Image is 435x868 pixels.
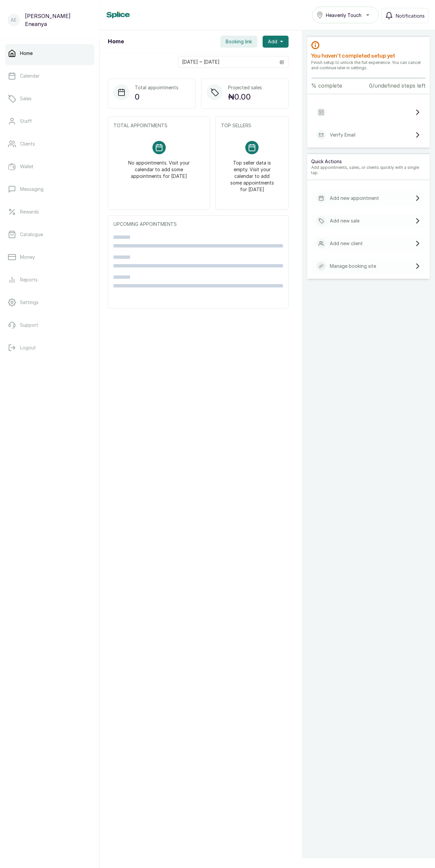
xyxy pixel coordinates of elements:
p: Sales [20,95,32,102]
a: Clients [5,135,94,153]
span: Notifications [396,12,425,19]
p: Messaging [20,186,44,193]
a: Wallet [5,157,94,176]
p: Projected sales [228,84,262,91]
a: Catalogue [5,225,94,244]
p: ₦0.00 [228,91,262,103]
p: Staff [20,118,32,125]
span: Booking link [226,38,252,45]
svg: calendar [280,60,284,64]
a: Reports [5,270,94,289]
a: Support [5,316,94,334]
button: Notifications [381,8,428,23]
button: Logout [5,338,94,357]
p: Home [20,50,33,57]
p: Finish setup to unlock the full experience. You can cancel and continue later in settings. [311,60,426,71]
p: Manage booking site [330,263,376,269]
p: Quick Actions [311,158,426,165]
p: Top seller data is empty. Visit your calendar to add some appointments for [DATE] [229,154,275,193]
a: Sales [5,89,94,108]
p: TOP SELLERS [221,122,283,129]
a: Messaging [5,180,94,199]
p: Add new client [330,240,363,247]
a: Calendar [5,67,94,85]
p: Add new sale [330,217,359,224]
p: Calendar [20,73,40,79]
p: Add appointments, sales, or clients quickly with a single tap. [311,165,426,176]
a: Money [5,248,94,266]
a: Staff [5,112,94,131]
p: Settings [20,299,39,306]
p: Add new appointment [330,195,379,202]
a: Settings [5,293,94,312]
a: Home [5,44,94,63]
p: Support [20,322,38,328]
p: Wallet [20,163,34,170]
p: Logout [20,344,36,351]
input: Select date [178,56,276,68]
p: % complete [311,82,342,90]
button: Heavenly Touch [312,7,379,23]
span: Add [268,38,277,45]
p: TOTAL APPOINTMENTS [113,122,204,129]
a: Rewards [5,203,94,221]
p: Rewards [20,209,39,215]
h1: Home [108,38,124,46]
button: Add [263,36,289,48]
p: [PERSON_NAME] Eneanya [25,12,92,28]
button: Booking link [220,36,257,48]
p: Total appointments [135,84,178,91]
p: UPCOMING APPOINTMENTS [113,221,283,227]
p: Catalogue [20,231,43,238]
p: No appointments. Visit your calendar to add some appointments for [DATE] [121,154,196,180]
p: Reports [20,276,38,283]
p: 0 [135,91,178,103]
p: Money [20,254,35,260]
h2: You haven’t completed setup yet [311,52,426,60]
span: Heavenly Touch [326,12,361,19]
p: Clients [20,141,35,147]
p: Verify Email [330,132,355,138]
p: AE [11,17,17,23]
p: 0/undefined steps left [369,82,426,90]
